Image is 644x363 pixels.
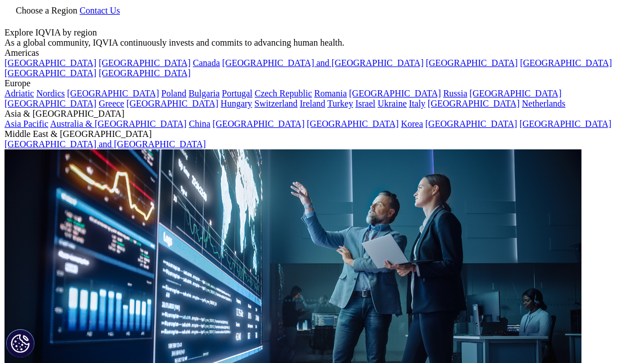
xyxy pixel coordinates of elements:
a: Czech Republic [255,88,312,98]
a: Turkey [327,99,353,108]
a: [GEOGRAPHIC_DATA] [425,119,517,129]
a: [GEOGRAPHIC_DATA] [126,99,218,108]
a: Greece [99,99,124,108]
div: As a global community, IQVIA continuously invests and commits to advancing human health. [5,38,639,48]
a: Ukraine [377,99,407,108]
a: Korea [401,119,423,129]
a: [GEOGRAPHIC_DATA] [99,68,190,78]
a: [GEOGRAPHIC_DATA] [212,119,304,129]
div: Europe [5,78,639,88]
a: [GEOGRAPHIC_DATA] [426,58,518,68]
div: Middle East & [GEOGRAPHIC_DATA] [5,129,639,139]
a: Australia & [GEOGRAPHIC_DATA] [50,119,186,129]
a: Asia Pacific [5,119,48,129]
a: China [189,119,210,129]
a: [GEOGRAPHIC_DATA] [5,68,96,78]
a: [GEOGRAPHIC_DATA] [349,88,441,98]
span: Choose a Region [16,6,77,15]
a: Hungary [221,99,252,108]
div: Asia & [GEOGRAPHIC_DATA] [5,109,639,119]
a: [GEOGRAPHIC_DATA] [99,58,190,68]
a: Contact Us [79,6,120,15]
a: Netherlands [522,99,565,108]
a: Canada [193,58,220,68]
a: [GEOGRAPHIC_DATA] [5,58,96,68]
a: [GEOGRAPHIC_DATA] [519,119,611,129]
a: Russia [443,88,468,98]
a: [GEOGRAPHIC_DATA] [5,99,96,108]
a: Romania [314,88,347,98]
a: Ireland [300,99,325,108]
a: Switzerland [255,99,297,108]
a: [GEOGRAPHIC_DATA] [428,99,519,108]
a: [GEOGRAPHIC_DATA] [307,119,399,129]
a: Nordics [36,88,65,98]
a: [GEOGRAPHIC_DATA] [469,88,561,98]
div: Explore IQVIA by region [5,28,639,38]
a: Adriatic [5,88,34,98]
button: Configuración de cookies [6,329,34,357]
a: [GEOGRAPHIC_DATA] and [GEOGRAPHIC_DATA] [5,139,206,149]
div: Americas [5,48,639,58]
a: Bulgaria [189,88,220,98]
a: Italy [409,99,425,108]
a: Israel [356,99,376,108]
a: [GEOGRAPHIC_DATA] [67,88,159,98]
a: [GEOGRAPHIC_DATA] and [GEOGRAPHIC_DATA] [222,58,423,68]
a: Poland [161,88,186,98]
a: [GEOGRAPHIC_DATA] [520,58,612,68]
a: Portugal [222,88,252,98]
